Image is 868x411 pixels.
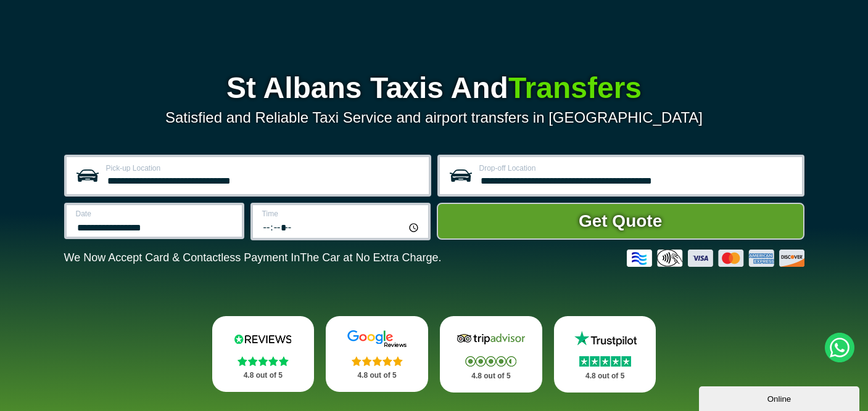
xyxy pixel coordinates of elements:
a: Tripadvisor Stars 4.8 out of 5 [440,316,542,393]
img: Tripadvisor [454,330,528,348]
img: Google [340,330,414,348]
label: Drop-off Location [479,165,795,172]
span: The Car at No Extra Charge. [300,251,441,264]
p: Satisfied and Reliable Taxi Service and airport transfers in [GEOGRAPHIC_DATA] [64,109,804,126]
img: Stars [352,356,403,366]
label: Pick-up Location [106,165,421,172]
a: Trustpilot Stars 4.8 out of 5 [554,316,656,393]
a: Google Stars 4.8 out of 5 [326,316,428,392]
img: Stars [579,356,631,367]
img: Trustpilot [568,330,642,348]
iframe: chat widget [699,384,862,411]
p: 4.8 out of 5 [568,368,643,384]
span: Transfers [508,71,642,104]
img: Stars [465,356,516,367]
p: 4.8 out of 5 [339,368,415,383]
p: 4.8 out of 5 [226,368,301,383]
img: Stars [238,356,289,366]
a: Reviews.io Stars 4.8 out of 5 [212,316,315,392]
button: Get Quote [437,203,804,240]
label: Time [262,210,421,218]
img: Credit And Debit Cards [627,250,804,267]
p: We Now Accept Card & Contactless Payment In [64,251,442,264]
label: Date [76,210,234,218]
h1: St Albans Taxis And [64,73,804,103]
p: 4.8 out of 5 [453,368,529,384]
img: Reviews.io [226,330,300,348]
